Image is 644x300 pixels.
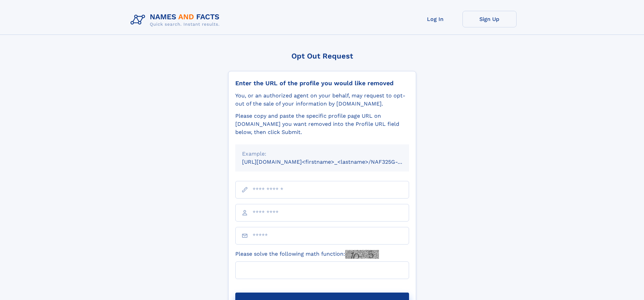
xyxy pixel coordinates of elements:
[235,92,409,108] div: You, or an authorized agent on your behalf, may request to opt-out of the sale of your informatio...
[462,11,517,27] a: Sign Up
[242,159,422,165] small: [URL][DOMAIN_NAME]<firstname>_<lastname>/NAF325G-xxxxxxxx
[242,150,402,158] div: Example:
[228,52,416,60] div: Opt Out Request
[235,250,379,259] label: Please solve the following math function:
[128,11,225,29] img: Logo Names and Facts
[408,11,462,27] a: Log In
[235,79,409,87] div: Enter the URL of the profile you would like removed
[235,112,409,136] div: Please copy and paste the specific profile page URL on [DOMAIN_NAME] you want removed into the Pr...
